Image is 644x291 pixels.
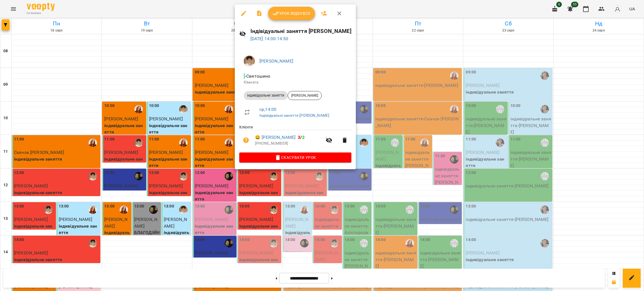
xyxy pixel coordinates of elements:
[288,91,322,100] div: [PERSON_NAME]
[259,107,276,112] a: ср , 14:00
[288,93,321,98] span: [PERSON_NAME]
[244,154,347,161] span: Скасувати Урок
[239,124,351,152] ul: Клієнти
[244,56,255,67] img: 31d4c4074aa92923e42354039cbfc10a.jpg
[239,133,253,147] button: Візит ще не сплачено. Додати оплату?
[250,27,351,35] h6: Індівідуальні заняття [PERSON_NAME]
[259,58,293,64] a: [PERSON_NAME]
[250,36,288,41] a: [DATE] 14:00-14:50
[255,134,295,141] a: 😀 [PERSON_NAME]
[273,10,311,17] span: Урок відбувся
[298,135,300,140] span: 3
[298,135,304,140] b: /
[239,152,351,163] button: Скасувати Урок
[244,73,272,79] span: - Святошино
[255,141,322,146] p: [PHONE_NUMBER]
[302,135,305,140] span: 2
[244,80,347,85] p: Кімната
[244,93,288,98] span: індивідуальне заняття
[259,113,329,118] a: Індівідуальні заняття [PERSON_NAME]
[268,7,315,20] button: Урок відбувся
